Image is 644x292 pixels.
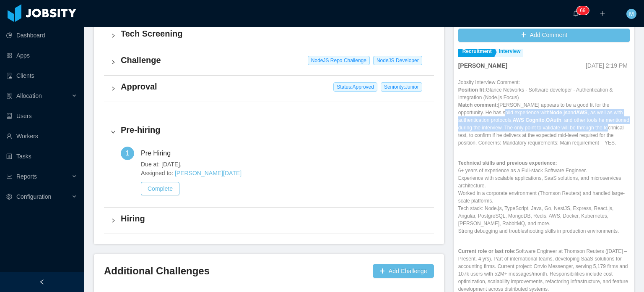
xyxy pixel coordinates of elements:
[308,56,370,65] span: NodeJS Repo Challenge
[6,128,77,145] a: icon: userWorkers
[550,110,562,116] strong: Node
[6,93,12,99] i: icon: solution
[586,62,628,69] span: [DATE] 2:19 PM
[141,182,179,195] button: Complete
[495,47,523,57] a: Interview
[6,194,12,200] i: icon: setting
[458,29,630,42] button: icon: plusAdd Comment
[458,87,486,93] strong: Position fit:
[6,148,77,165] a: icon: profileTasks
[111,86,116,91] i: icon: right
[573,11,579,16] i: icon: bell
[104,76,434,102] div: icon: rightApproval
[373,264,434,278] button: icon: plusAdd Challenge
[104,23,434,49] div: icon: rightTech Screening
[111,60,116,65] i: icon: right
[6,67,77,84] a: icon: auditClients
[141,169,427,178] span: Assigned to:
[121,28,427,39] h4: Tech Screening
[126,150,130,157] span: 1
[6,27,77,44] a: icon: pie-chartDashboard
[104,264,369,278] h3: Additional Challenges
[121,213,427,224] h4: Hiring
[141,147,177,160] div: Pre Hiring
[629,9,634,19] span: M
[458,248,516,254] strong: Current role or last role:
[458,47,494,57] a: Recruitment
[111,129,116,134] i: icon: right
[121,124,427,136] h4: Pre-hiring
[111,218,116,223] i: icon: right
[546,117,561,123] strong: OAuth
[141,185,179,192] a: Complete
[16,92,42,99] span: Allocation
[458,102,498,108] strong: Match comment:
[458,62,507,69] strong: [PERSON_NAME]
[580,6,583,15] p: 6
[583,6,586,15] p: 9
[121,81,427,92] h4: Approval
[600,11,605,16] i: icon: plus
[576,110,587,116] strong: AWS
[333,82,377,92] span: Status: Approved
[6,47,77,64] a: icon: appstoreApps
[373,56,422,65] span: NodeJS Developer
[458,86,630,147] p: Glance Networks - Software developer - Authentication & Integration (Node.js Focus) [PERSON_NAME]...
[576,6,589,15] sup: 69
[458,159,630,235] p: 6+ years of experience as a Full-stack Software Engineer. Experience with scalable applications, ...
[141,160,427,169] span: Due at: [DATE].
[458,160,557,166] strong: Technical skills and previous experience:
[513,117,545,123] strong: AWS Cognito
[16,173,37,180] span: Reports
[6,108,77,124] a: icon: robotUsers
[6,174,12,179] i: icon: line-chart
[104,119,434,145] div: icon: rightPre-hiring
[175,170,241,176] a: [PERSON_NAME][DATE]
[563,110,568,116] strong: js
[381,82,422,92] span: Seniority: Junior
[111,33,116,38] i: icon: right
[104,208,434,234] div: icon: rightHiring
[104,49,434,75] div: icon: rightChallenge
[16,193,51,200] span: Configuration
[121,54,427,66] h4: Challenge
